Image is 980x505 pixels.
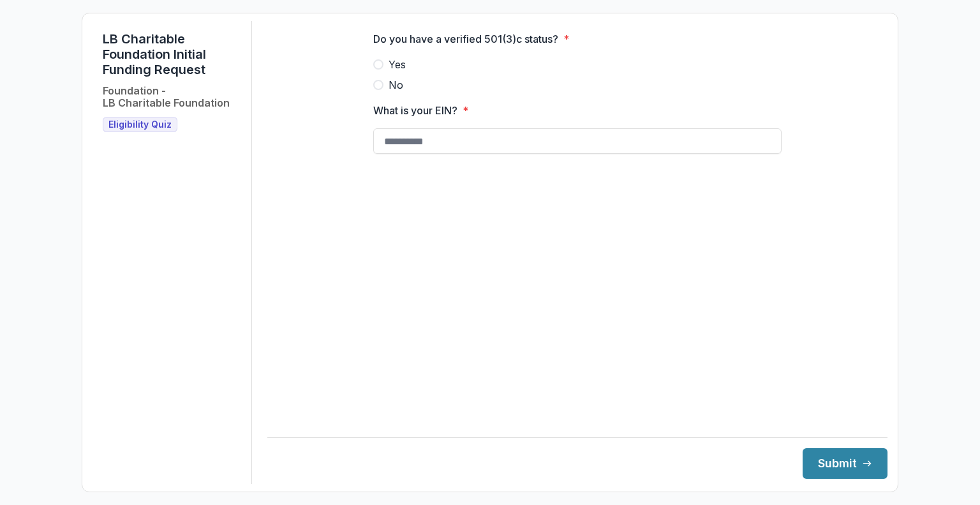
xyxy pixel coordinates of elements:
p: Do you have a verified 501(3)c status? [373,31,558,47]
h1: LB Charitable Foundation Initial Funding Request [103,31,241,77]
p: What is your EIN? [373,103,457,118]
span: Eligibility Quiz [108,119,172,130]
span: Yes [389,57,406,72]
button: Submit [803,448,887,479]
span: No [389,77,403,93]
h2: Foundation - LB Charitable Foundation [103,85,230,109]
